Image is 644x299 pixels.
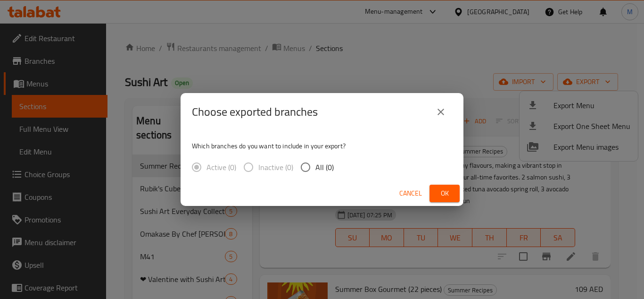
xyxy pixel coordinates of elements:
span: Inactive (0) [258,162,293,173]
span: Active (0) [206,162,236,173]
button: close [429,101,452,123]
button: Ok [429,185,460,202]
button: Cancel [396,185,426,202]
span: Cancel [399,188,422,199]
span: Ok [437,188,452,199]
p: Which branches do you want to include in your export? [192,141,452,151]
h2: Choose exported branches [192,104,318,120]
span: All (0) [315,162,334,173]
